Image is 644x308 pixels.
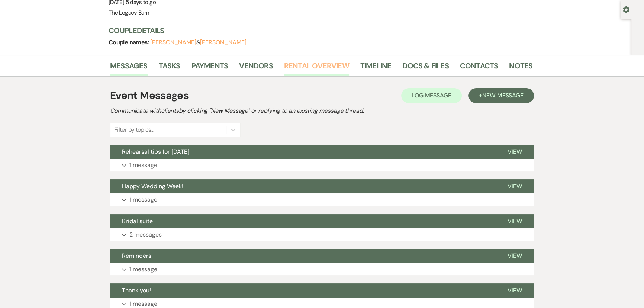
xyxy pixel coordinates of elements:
[401,88,462,103] button: Log Message
[110,283,496,298] button: Thank you!
[110,159,534,171] button: 1 message
[109,9,149,16] span: The Legacy Barn
[191,60,228,76] a: Payments
[508,182,522,190] span: View
[508,217,522,225] span: View
[508,148,522,155] span: View
[150,39,196,45] button: [PERSON_NAME]
[110,263,534,276] button: 1 message
[110,106,534,115] h2: Communicate with clients by clicking "New Message" or replying to an existing message thread.
[159,60,180,76] a: Tasks
[468,88,534,103] button: +New Message
[110,228,534,241] button: 2 messages
[122,182,183,190] span: Happy Wedding Week!
[129,230,162,240] p: 2 messages
[129,195,157,205] p: 1 message
[508,252,522,260] span: View
[623,6,629,13] button: Open lead details
[110,249,496,263] button: Reminders
[509,60,532,76] a: Notes
[496,179,534,193] button: View
[200,39,246,45] button: [PERSON_NAME]
[110,214,496,228] button: Bridal suite
[239,60,273,76] a: Vendors
[496,249,534,263] button: View
[109,38,150,46] span: Couple names:
[110,145,496,159] button: Rehearsal tips for [DATE]
[496,214,534,228] button: View
[109,25,525,36] h3: Couple Details
[114,125,154,134] div: Filter by topics...
[122,148,189,155] span: Rehearsal tips for [DATE]
[496,145,534,159] button: View
[460,60,498,76] a: Contacts
[110,60,148,76] a: Messages
[482,92,524,99] span: New Message
[508,286,522,294] span: View
[150,39,246,46] span: &
[122,217,153,225] span: Bridal suite
[122,252,151,260] span: Reminders
[402,60,448,76] a: Docs & Files
[110,88,189,103] h1: Event Messages
[496,283,534,298] button: View
[110,193,534,206] button: 1 message
[129,160,157,170] p: 1 message
[412,92,451,99] span: Log Message
[110,179,496,193] button: Happy Wedding Week!
[284,60,349,76] a: Rental Overview
[360,60,392,76] a: Timeline
[129,264,157,274] p: 1 message
[122,286,151,294] span: Thank you!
